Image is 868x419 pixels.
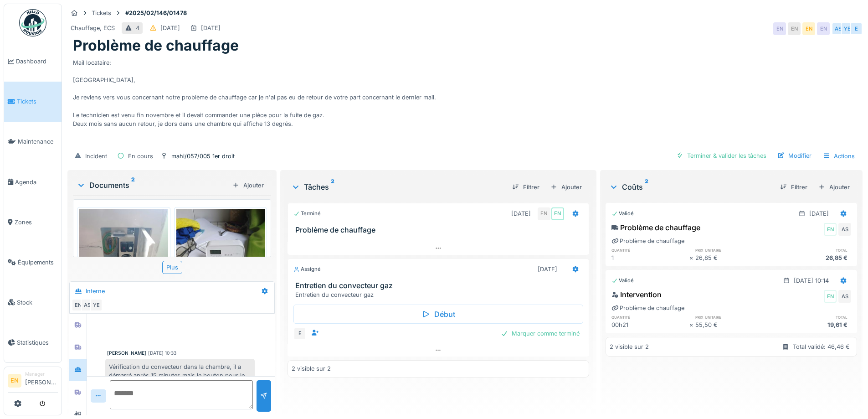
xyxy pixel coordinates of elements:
[815,181,853,193] div: Ajouter
[611,321,689,329] div: 00h21
[695,253,773,262] div: 26,85 €
[162,261,182,274] div: Plus
[773,314,851,320] h6: total
[838,223,851,236] div: AS
[695,247,773,253] h6: prix unitaire
[611,277,634,285] div: Validé
[71,24,115,32] div: Chauffage, ECS
[819,150,859,163] div: Actions
[293,265,321,273] div: Assigné
[105,359,255,393] div: Vérification du convecteur dans la chambre, il a démarré après 15 minutes mais le bouton pour le ...
[25,371,58,378] div: Manager
[77,180,229,191] div: Documents
[18,258,58,267] span: Équipements
[824,223,837,236] div: EN
[832,22,844,35] div: AS
[136,24,139,32] div: 4
[86,287,105,295] div: Interne
[293,327,306,340] div: E
[773,253,851,262] div: 26,85 €
[611,222,700,233] div: Problème de chauffage
[8,371,58,393] a: EN Manager[PERSON_NAME]
[90,299,103,311] div: YE
[92,9,111,17] div: Tickets
[79,209,168,327] img: naxddfnh6b7i1dxlgenrlotz7cq1
[611,304,684,312] div: Problème de chauffage
[131,180,135,191] sup: 2
[611,210,634,217] div: Validé
[774,150,815,162] div: Modifier
[838,290,851,303] div: AS
[809,209,829,218] div: [DATE]
[25,371,58,390] li: [PERSON_NAME]
[81,299,93,311] div: AS
[295,226,585,234] h3: Problème de chauffage
[645,181,648,192] sup: 2
[497,327,583,340] div: Marquer comme terminé
[292,364,331,373] div: 2 visible sur 2
[538,207,550,220] div: EN
[689,253,695,262] div: ×
[773,321,851,329] div: 19,61 €
[793,342,850,351] div: Total validé: 46,46 €
[611,289,662,300] div: Intervention
[611,247,689,253] h6: quantité
[794,276,829,285] div: [DATE] 10:14
[773,247,851,253] h6: total
[609,181,773,192] div: Coûts
[773,22,786,35] div: EN
[611,253,689,262] div: 1
[291,181,504,192] div: Tâches
[171,152,235,160] div: mahi/057/005 1er droit
[817,22,830,35] div: EN
[610,342,649,351] div: 2 visible sur 2
[72,299,84,311] div: EN
[15,178,58,186] span: Agenda
[547,181,586,193] div: Ajouter
[824,290,837,303] div: EN
[551,207,564,220] div: EN
[17,97,58,106] span: Tickets
[229,179,267,191] div: Ajouter
[695,314,773,320] h6: prix unitaire
[850,22,863,35] div: E
[4,322,62,362] a: Statistiques
[4,41,62,82] a: Dashboard
[4,242,62,282] a: Équipements
[295,290,585,299] div: Entretien du convecteur gaz
[201,24,221,32] div: [DATE]
[508,181,543,193] div: Filtrer
[695,321,773,329] div: 55,50 €
[689,321,695,329] div: ×
[107,350,146,357] div: [PERSON_NAME]
[538,265,557,274] div: [DATE]
[176,209,265,327] img: pjnzaxyd8qdg7dbcwfy1r3m3wyyu
[16,57,58,66] span: Dashboard
[160,24,180,32] div: [DATE]
[611,314,689,320] h6: quantité
[841,22,853,35] div: YE
[73,37,239,54] h1: Problème de chauffage
[802,22,815,35] div: EN
[293,210,321,217] div: Terminé
[15,218,58,227] span: Zones
[8,374,21,388] li: EN
[85,152,107,160] div: Incident
[122,9,190,17] strong: #2025/02/146/01478
[128,152,153,160] div: En cours
[331,181,334,192] sup: 2
[776,181,811,193] div: Filtrer
[511,209,531,218] div: [DATE]
[611,237,684,245] div: Problème de chauffage
[4,82,62,122] a: Tickets
[17,298,58,307] span: Stock
[148,350,176,357] div: [DATE] 10:33
[18,137,58,146] span: Maintenance
[4,122,62,162] a: Maintenance
[4,202,62,242] a: Zones
[4,162,62,202] a: Agenda
[19,9,46,36] img: Badge_color-CXgf-gQk.svg
[293,305,583,324] div: Début
[73,55,857,146] div: Mail locataire: [GEOGRAPHIC_DATA], Je reviens vers vous concernant notre problème de chauffage ca...
[17,338,58,347] span: Statistiques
